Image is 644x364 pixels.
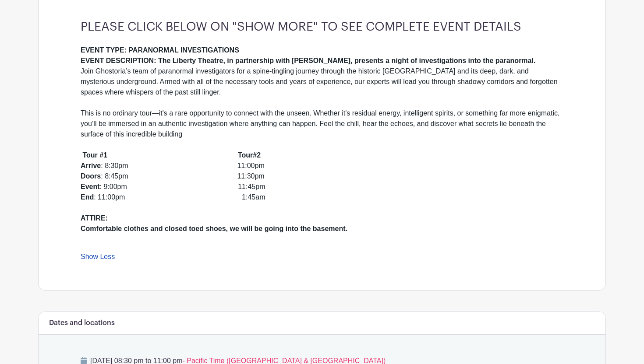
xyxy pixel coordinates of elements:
strong: EVENT DESCRIPTION: [81,57,156,64]
strong: EVENT TYPE: [81,46,127,54]
div: : 8:45pm 11:30pm [81,171,563,182]
strong: Doors [81,172,101,180]
a: Show Less [81,253,115,264]
h3: PLEASE CLICK BELOW ON "SHOW MORE" TO SEE COMPLETE EVENT DETAILS [81,20,563,35]
div: : 8:30pm 11:00pm [81,161,563,171]
h6: Dates and locations [49,319,115,327]
div: Join Ghostoria’s team of paranormal investigators for a spine-tingling journey through the histor... [81,56,563,150]
div: : 9:00pm 11:45pm [81,182,563,192]
strong: ATTIRE: Comfortable clothes and closed toed shoes, we will be going into the basement. [81,214,347,232]
strong: Event [81,183,100,190]
strong: The Liberty Theatre, in partnership with [PERSON_NAME], presents a night of investigations into t... [158,57,535,64]
div: : 11:00pm 1:45am [81,192,563,245]
strong: Tour #1 Tour#2 [82,151,261,159]
strong: PARANORMAL INVESTIGATIONS [128,46,239,54]
strong: Arrive [81,162,101,169]
strong: End [81,193,94,201]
